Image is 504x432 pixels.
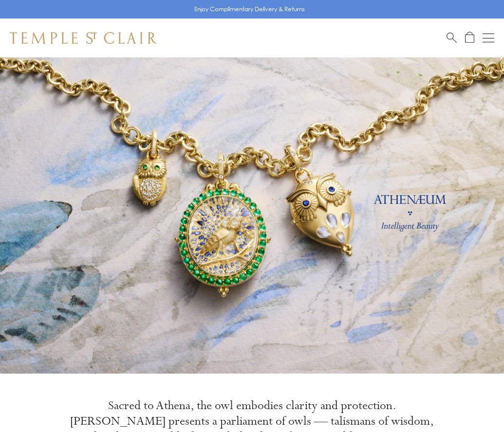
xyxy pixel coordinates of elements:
a: Search [447,32,457,44]
p: Enjoy Complimentary Delivery & Returns [194,4,305,14]
img: Temple St. Clair [10,32,157,44]
button: Open navigation [483,32,494,44]
a: Open Shopping Bag [465,32,474,44]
